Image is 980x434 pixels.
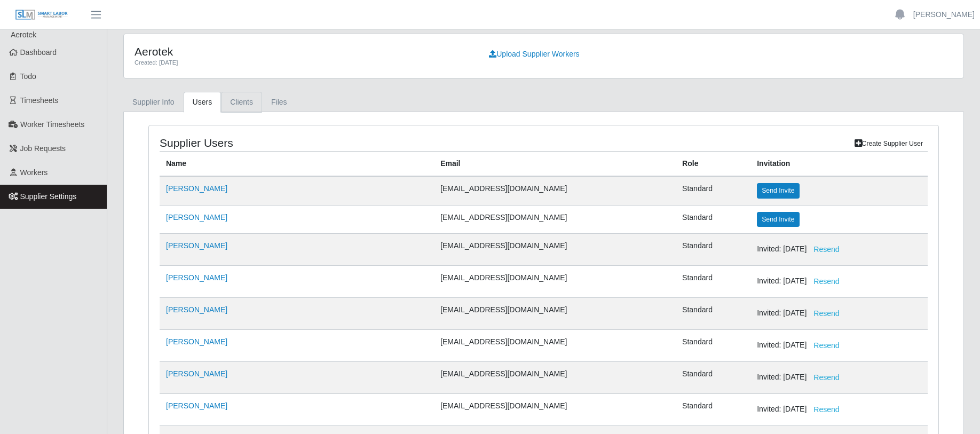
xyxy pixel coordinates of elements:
[757,373,846,381] span: Invited: [DATE]
[676,234,750,266] td: Standard
[807,272,846,291] button: Resend
[160,136,470,149] h4: Supplier Users
[166,241,227,250] a: [PERSON_NAME]
[166,369,227,378] a: [PERSON_NAME]
[676,205,750,233] td: Standard
[221,92,262,113] a: Clients
[757,277,846,285] span: Invited: [DATE]
[20,72,36,81] span: Todo
[434,205,676,233] td: [EMAIL_ADDRESS][DOMAIN_NAME]
[135,45,466,58] h4: Aerotek
[20,168,48,177] span: Workers
[166,213,227,222] a: [PERSON_NAME]
[676,298,750,330] td: Standard
[434,394,676,426] td: [EMAIL_ADDRESS][DOMAIN_NAME]
[482,45,586,64] a: Upload Supplier Workers
[184,92,222,113] a: Users
[676,394,750,426] td: Standard
[807,336,846,355] button: Resend
[160,152,434,177] th: Name
[20,192,77,201] span: Supplier Settings
[166,273,227,282] a: [PERSON_NAME]
[807,240,846,259] button: Resend
[166,401,227,410] a: [PERSON_NAME]
[135,58,466,67] div: Created: [DATE]
[807,400,846,419] button: Resend
[434,176,676,205] td: [EMAIL_ADDRESS][DOMAIN_NAME]
[807,304,846,323] button: Resend
[757,341,846,349] span: Invited: [DATE]
[676,176,750,205] td: Standard
[434,298,676,330] td: [EMAIL_ADDRESS][DOMAIN_NAME]
[757,309,846,317] span: Invited: [DATE]
[434,266,676,298] td: [EMAIL_ADDRESS][DOMAIN_NAME]
[676,266,750,298] td: Standard
[750,152,928,177] th: Invitation
[262,92,296,113] a: Files
[166,184,227,193] a: [PERSON_NAME]
[166,305,227,314] a: [PERSON_NAME]
[20,48,57,57] span: Dashboard
[757,244,846,253] span: Invited: [DATE]
[676,330,750,362] td: Standard
[757,405,846,413] span: Invited: [DATE]
[434,152,676,177] th: Email
[434,330,676,362] td: [EMAIL_ADDRESS][DOMAIN_NAME]
[434,234,676,266] td: [EMAIL_ADDRESS][DOMAIN_NAME]
[850,136,928,151] a: Create Supplier User
[20,96,59,105] span: Timesheets
[11,30,36,39] span: Aerotek
[15,9,68,21] img: SLM Logo
[676,152,750,177] th: Role
[913,9,975,20] a: [PERSON_NAME]
[434,362,676,394] td: [EMAIL_ADDRESS][DOMAIN_NAME]
[676,362,750,394] td: Standard
[20,144,66,153] span: Job Requests
[807,368,846,387] button: Resend
[123,92,184,113] a: Supplier Info
[20,120,84,129] span: Worker Timesheets
[757,212,799,227] button: Send Invite
[757,183,799,198] button: Send Invite
[166,337,227,346] a: [PERSON_NAME]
